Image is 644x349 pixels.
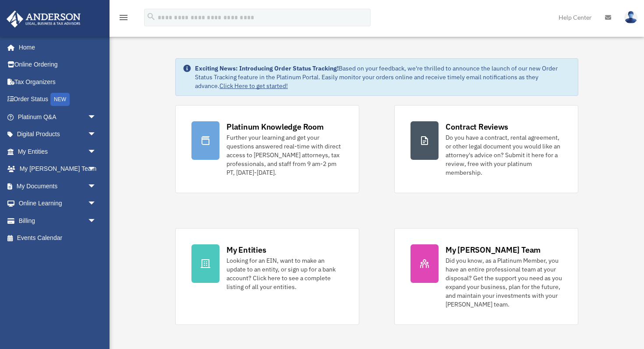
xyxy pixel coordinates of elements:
a: Click Here to get started! [219,82,288,90]
a: My Entitiesarrow_drop_down [6,143,110,160]
span: arrow_drop_down [88,143,105,161]
a: My Entities Looking for an EIN, want to make an update to an entity, or sign up for a bank accoun... [175,228,359,325]
div: Based on your feedback, we're thrilled to announce the launch of our new Order Status Tracking fe... [195,64,571,90]
a: Platinum Knowledge Room Further your learning and get your questions answered real-time with dire... [175,105,359,193]
div: Further your learning and get your questions answered real-time with direct access to [PERSON_NAM... [226,133,343,177]
a: Online Learningarrow_drop_down [6,195,110,212]
a: My [PERSON_NAME] Team Did you know, as a Platinum Member, you have an entire professional team at... [394,228,578,325]
span: arrow_drop_down [88,126,105,144]
span: arrow_drop_down [88,108,105,126]
i: search [146,12,156,21]
a: Billingarrow_drop_down [6,212,110,229]
img: User Pic [624,11,637,24]
div: My [PERSON_NAME] Team [446,244,541,255]
a: menu [118,15,129,23]
a: Order StatusNEW [6,91,110,109]
a: Events Calendar [6,229,110,247]
div: Looking for an EIN, want to make an update to an entity, or sign up for a bank account? Click her... [226,256,343,291]
a: Digital Productsarrow_drop_down [6,126,110,143]
a: Home [6,39,105,56]
div: NEW [50,93,70,106]
div: Did you know, as a Platinum Member, you have an entire professional team at your disposal? Get th... [446,256,562,309]
span: arrow_drop_down [88,160,105,178]
a: My [PERSON_NAME] Teamarrow_drop_down [6,160,110,178]
div: My Entities [226,244,266,255]
strong: Exciting News: Introducing Order Status Tracking! [195,64,339,72]
a: Contract Reviews Do you have a contract, rental agreement, or other legal document you would like... [394,105,578,193]
div: Do you have a contract, rental agreement, or other legal document you would like an attorney's ad... [446,133,562,177]
a: My Documentsarrow_drop_down [6,177,110,195]
div: Platinum Knowledge Room [226,121,324,132]
i: menu [118,12,129,23]
span: arrow_drop_down [88,212,105,230]
a: Tax Organizers [6,73,110,91]
span: arrow_drop_down [88,195,105,213]
span: arrow_drop_down [88,177,105,195]
a: Platinum Q&Aarrow_drop_down [6,108,110,126]
a: Online Ordering [6,56,110,74]
img: Anderson Advisors Platinum Portal [4,11,83,28]
div: Contract Reviews [446,121,508,132]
